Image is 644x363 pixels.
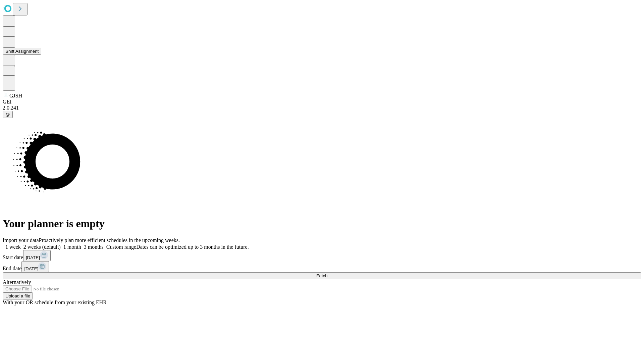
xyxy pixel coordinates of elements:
[21,261,49,272] button: [DATE]
[23,250,51,261] button: [DATE]
[23,244,61,250] span: 2 weeks (default)
[26,255,40,260] span: [DATE]
[3,250,641,261] div: Start date
[5,112,10,117] span: @
[3,237,39,243] span: Import your data
[3,292,33,299] button: Upload a file
[9,93,22,98] span: GJSH
[3,111,13,118] button: @
[3,48,41,55] button: Shift Assignment
[3,217,641,230] h1: Your planner is empty
[106,244,136,250] span: Custom range
[316,273,327,278] span: Fetch
[5,244,21,250] span: 1 week
[3,299,107,305] span: With your OR schedule from your existing EHR
[3,272,641,279] button: Fetch
[3,99,641,105] div: GEI
[84,244,104,250] span: 3 months
[3,105,641,111] div: 2.0.241
[39,237,180,243] span: Proactively plan more efficient schedules in the upcoming weeks.
[24,266,38,271] span: [DATE]
[3,261,641,272] div: End date
[63,244,81,250] span: 1 month
[136,244,249,250] span: Dates can be optimized up to 3 months in the future.
[3,279,31,285] span: Alternatively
